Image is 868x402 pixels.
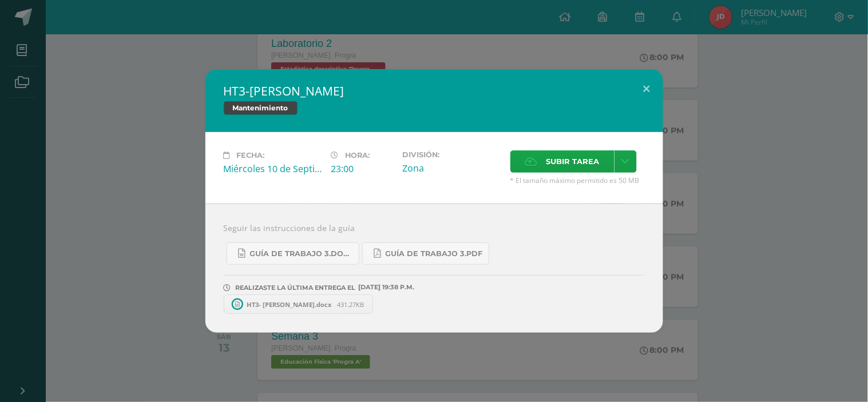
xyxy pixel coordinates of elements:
[362,242,489,265] a: Guía de trabajo 3.pdf
[224,101,298,115] span: Mantenimiento
[331,162,394,175] div: 23:00
[510,176,645,185] span: * El tamaño máximo permitido es 50 MB
[250,249,353,258] span: Guía de trabajo 3.docx
[237,151,265,160] span: Fecha:
[337,300,364,309] span: 431.27KB
[205,204,663,333] div: Seguir las instrucciones de la guía
[224,162,322,175] div: Miércoles 10 de Septiembre
[241,300,337,309] span: HT3- [PERSON_NAME].docx
[356,287,415,288] span: [DATE] 19:38 P.M.
[403,150,501,159] label: División:
[386,249,483,258] span: Guía de trabajo 3.pdf
[546,151,600,172] span: Subir tarea
[227,242,359,265] a: Guía de trabajo 3.docx
[631,69,663,108] button: Close (Esc)
[224,294,374,314] a: HT3- [PERSON_NAME].docx 431.27KB
[403,162,501,174] div: Zona
[346,151,370,160] span: Hora:
[236,284,356,292] span: REALIZASTE LA ÚLTIMA ENTREGA EL
[224,83,645,99] h2: HT3-[PERSON_NAME]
